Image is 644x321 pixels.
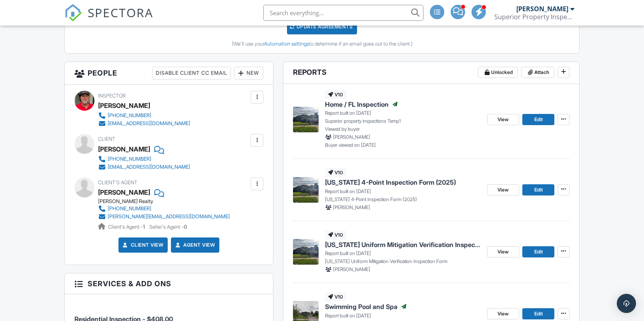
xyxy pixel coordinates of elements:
[71,41,573,47] div: (We'll use your to determine if an email goes out to the client.)
[108,224,146,230] span: Client's Agent -
[98,213,230,221] a: [PERSON_NAME][EMAIL_ADDRESS][DOMAIN_NAME]
[108,156,151,162] div: [PHONE_NUMBER]
[65,62,273,85] h3: People
[98,179,137,185] span: Client's Agent
[65,273,273,294] h3: Services & Add ons
[617,294,636,313] div: Open Intercom Messenger
[64,11,153,28] a: SPECTORA
[184,224,187,230] strong: 0
[98,163,190,171] a: [EMAIL_ADDRESS][DOMAIN_NAME]
[98,112,190,120] a: [PHONE_NUMBER]
[98,186,150,198] a: [PERSON_NAME]
[64,4,82,22] img: The Best Home Inspection Software - Spectora
[121,241,164,249] a: Client View
[98,136,115,142] span: Client
[98,100,150,112] div: [PERSON_NAME]
[149,224,187,230] span: Seller's Agent -
[143,224,145,230] strong: 1
[108,120,190,127] div: [EMAIL_ADDRESS][DOMAIN_NAME]
[98,205,230,213] a: [PHONE_NUMBER]
[174,241,215,249] a: Agent View
[108,164,190,170] div: [EMAIL_ADDRESS][DOMAIN_NAME]
[263,5,423,21] input: Search everything...
[98,198,236,205] div: [PERSON_NAME] Realty
[88,4,153,21] span: SPECTORA
[494,13,574,21] div: Superior Property Inspections LLC
[98,93,126,99] span: Inspector
[516,5,568,13] div: [PERSON_NAME]
[98,155,190,163] a: [PHONE_NUMBER]
[234,67,263,80] div: New
[264,41,309,47] a: Automation settings
[98,143,150,155] div: [PERSON_NAME]
[108,213,230,220] div: [PERSON_NAME][EMAIL_ADDRESS][DOMAIN_NAME]
[287,19,357,34] div: Update Agreements
[108,112,151,119] div: [PHONE_NUMBER]
[108,205,151,212] div: [PHONE_NUMBER]
[98,120,190,128] a: [EMAIL_ADDRESS][DOMAIN_NAME]
[152,67,231,80] div: Disable Client CC Email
